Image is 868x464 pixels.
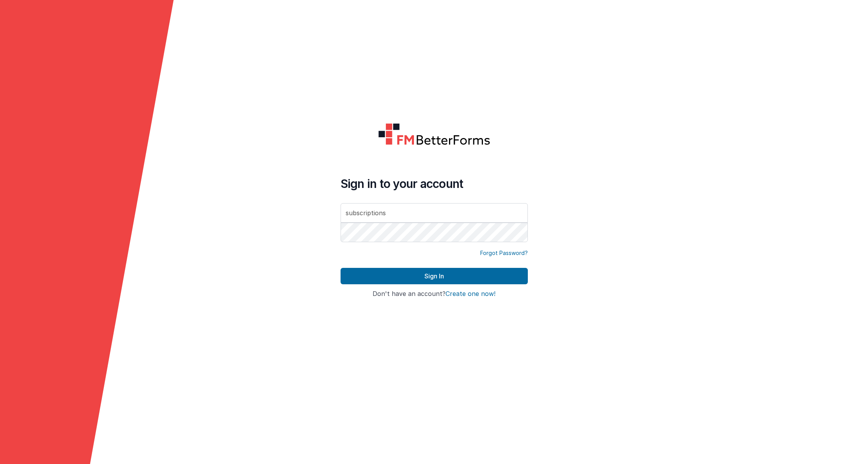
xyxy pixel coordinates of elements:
[480,249,528,257] a: Forgot Password?
[446,290,495,298] button: Create one now!
[341,268,528,284] button: Sign In
[341,203,528,223] input: Email Address
[341,290,528,298] h4: Don't have an account?
[341,177,528,191] h4: Sign in to your account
